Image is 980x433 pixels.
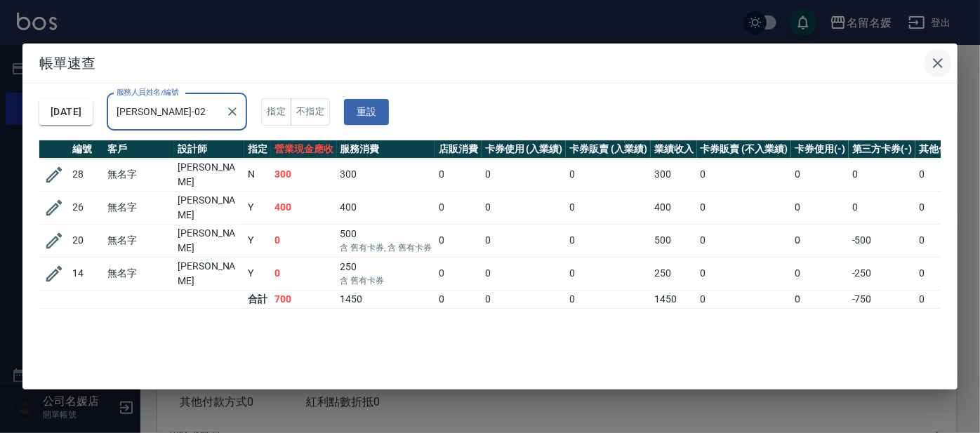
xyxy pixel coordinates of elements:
td: 0 [791,224,849,257]
td: 300 [337,158,435,191]
td: 0 [566,290,651,308]
td: N [244,158,271,191]
td: Y [244,191,271,224]
button: [DATE] [39,99,93,125]
th: 服務消費 [337,140,435,159]
td: 400 [271,191,337,224]
td: 0 [271,224,337,257]
td: 0 [566,191,651,224]
td: 0 [849,158,916,191]
td: 300 [651,158,697,191]
td: [PERSON_NAME] [174,158,244,191]
td: 14 [69,257,104,290]
td: Y [244,224,271,257]
p: 含 舊有卡券, 含 舊有卡券 [340,241,432,254]
td: 0 [849,191,916,224]
th: 編號 [69,140,104,159]
td: 0 [435,257,482,290]
button: 指定 [261,98,291,126]
td: 0 [791,290,849,308]
td: 0 [697,191,791,224]
td: -750 [849,290,916,308]
th: 卡券販賣 (入業績) [566,140,651,159]
td: Y [244,257,271,290]
td: 無名字 [104,224,174,257]
th: 指定 [244,140,271,159]
td: 合計 [244,290,271,308]
td: 0 [435,158,482,191]
td: 0 [482,158,567,191]
td: 0 [566,224,651,257]
td: 300 [271,158,337,191]
td: 0 [566,158,651,191]
td: 400 [651,191,697,224]
h2: 帳單速查 [22,44,958,83]
td: 400 [337,191,435,224]
td: 1450 [651,290,697,308]
th: 客戶 [104,140,174,159]
th: 營業現金應收 [271,140,337,159]
td: -250 [849,257,916,290]
td: 700 [271,290,337,308]
th: 第三方卡券(-) [849,140,916,159]
td: 無名字 [104,158,174,191]
button: 不指定 [291,98,330,126]
td: 0 [697,158,791,191]
td: 1450 [337,290,435,308]
td: 0 [791,191,849,224]
td: -500 [849,224,916,257]
td: 26 [69,191,104,224]
td: [PERSON_NAME] [174,224,244,257]
th: 卡券使用 (入業績) [482,140,567,159]
th: 設計師 [174,140,244,159]
td: 250 [651,257,697,290]
th: 店販消費 [435,140,482,159]
th: 卡券販賣 (不入業績) [697,140,791,159]
td: 0 [697,224,791,257]
td: 0 [435,191,482,224]
td: 無名字 [104,191,174,224]
td: 0 [697,290,791,308]
td: 20 [69,224,104,257]
td: 0 [482,257,567,290]
th: 業績收入 [651,140,697,159]
td: 0 [482,224,567,257]
td: [PERSON_NAME] [174,257,244,290]
td: 0 [791,158,849,191]
label: 服務人員姓名/編號 [117,87,178,98]
td: 0 [791,257,849,290]
td: 28 [69,158,104,191]
button: Clear [223,102,242,121]
td: 500 [651,224,697,257]
button: 重設 [344,99,389,125]
td: 0 [435,224,482,257]
td: 0 [435,290,482,308]
th: 卡券使用(-) [791,140,849,159]
td: 0 [482,191,567,224]
td: 500 [337,224,435,257]
td: 無名字 [104,257,174,290]
td: [PERSON_NAME] [174,191,244,224]
td: 0 [697,257,791,290]
td: 0 [482,290,567,308]
td: 0 [271,257,337,290]
p: 含 舊有卡券 [340,274,432,287]
td: 250 [337,257,435,290]
td: 0 [566,257,651,290]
